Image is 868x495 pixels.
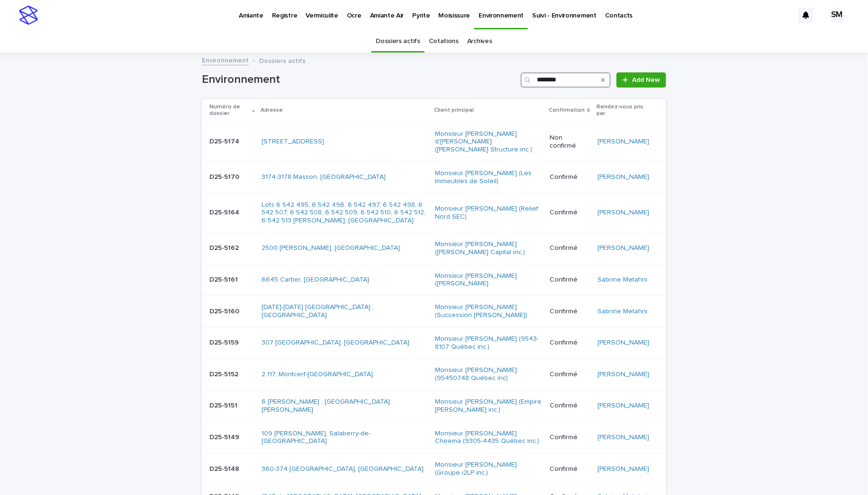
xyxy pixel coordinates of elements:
a: Monsieur [PERSON_NAME] ([PERSON_NAME] Capital inc.) [435,240,542,256]
p: Rendez-vous pris par [597,102,651,119]
a: 360-374 [GEOGRAPHIC_DATA], [GEOGRAPHIC_DATA] [262,465,424,473]
tr: D25-5160D25-5160 [DATE]-[DATE] [GEOGRAPHIC_DATA] , [GEOGRAPHIC_DATA] Monsieur [PERSON_NAME] (Succ... [202,296,666,327]
p: D25-5161 [209,274,240,284]
a: Monsieur [PERSON_NAME] (Succession [PERSON_NAME]) [435,303,542,319]
a: Monsieur [PERSON_NAME] (Empire [PERSON_NAME] inc.) [435,398,542,414]
a: Cotations [429,30,459,53]
img: stacker-logo-s-only.png [19,6,38,25]
a: Monsieur [PERSON_NAME] ([PERSON_NAME] [435,272,542,288]
a: Monsieur [PERSON_NAME] (95450748 Québec inc) [435,366,542,382]
tr: D25-5149D25-5149 109 [PERSON_NAME], Salaberry-de-[GEOGRAPHIC_DATA] Monsieur [PERSON_NAME] Cheema ... [202,422,666,453]
p: D25-5174 [209,136,241,146]
p: Confirmé [550,209,590,217]
a: [PERSON_NAME] [597,173,649,181]
p: Confirmé [550,276,590,284]
tr: D25-5161D25-5161 6645 Cartier, [GEOGRAPHIC_DATA] Monsieur [PERSON_NAME] ([PERSON_NAME] ConfirméSa... [202,264,666,296]
a: [PERSON_NAME] [597,465,649,473]
input: Search [521,72,611,88]
tr: D25-5162D25-5162 2500 [PERSON_NAME], [GEOGRAPHIC_DATA] Monsieur [PERSON_NAME] ([PERSON_NAME] Capi... [202,232,666,264]
tr: D25-5148D25-5148 360-374 [GEOGRAPHIC_DATA], [GEOGRAPHIC_DATA] Monsieur [PERSON_NAME] (Groupe i2LP... [202,453,666,485]
p: Confirmé [550,173,590,181]
a: [PERSON_NAME] [597,209,649,217]
p: Adresse [261,105,283,115]
p: Non confirmé [550,134,590,150]
a: [DATE]-[DATE] [GEOGRAPHIC_DATA] , [GEOGRAPHIC_DATA] [262,303,427,319]
a: 6 [PERSON_NAME] , [GEOGRAPHIC_DATA][PERSON_NAME] [262,398,427,414]
a: Environnement [202,54,249,65]
a: Monsieur [PERSON_NAME] d'[PERSON_NAME] ([PERSON_NAME] Structure inc.) [435,130,542,154]
tr: D25-5151D25-5151 6 [PERSON_NAME] , [GEOGRAPHIC_DATA][PERSON_NAME] Monsieur [PERSON_NAME] (Empire ... [202,390,666,422]
p: Confirmé [550,402,590,410]
p: D25-5162 [209,242,241,252]
tr: D25-5164D25-5164 Lots 6 542 495, 6 542 496, 6 542 497, 6 542 498, 6 542 507, 6 542 508, 6 542 509... [202,193,666,232]
p: Confirmé [550,371,590,379]
a: Monsieur [PERSON_NAME] (9543-8107 Québec inc.) [435,335,542,351]
a: 307 [GEOGRAPHIC_DATA], [GEOGRAPHIC_DATA] [262,339,409,347]
p: D25-5151 [209,400,239,410]
a: Monsieur [PERSON_NAME] Cheema (9305-4435 Québec inc.) [435,430,542,446]
a: Archives [467,30,492,53]
a: Monsieur [PERSON_NAME] (Groupe i2LP inc.) [435,461,542,477]
p: Confirmation [549,105,585,115]
a: [STREET_ADDRESS] [262,138,324,146]
p: Confirmé [550,339,590,347]
a: 2 117, Montcerf-[GEOGRAPHIC_DATA] [262,371,373,379]
a: Add New [616,72,666,88]
a: Monsieur [PERSON_NAME] (Relief Nord SEC) [435,205,542,221]
tr: D25-5174D25-5174 [STREET_ADDRESS] Monsieur [PERSON_NAME] d'[PERSON_NAME] ([PERSON_NAME] Structure... [202,122,666,161]
p: D25-5160 [209,306,241,316]
p: Dossiers actifs [259,55,306,65]
a: [PERSON_NAME] [597,402,649,410]
tr: D25-5170D25-5170 3174-3178 Masson, [GEOGRAPHIC_DATA] Monsieur [PERSON_NAME] (Les Immeubles de Sol... [202,161,666,193]
p: Numéro de dossier [209,102,250,119]
a: [PERSON_NAME] [597,339,649,347]
span: Add New [632,77,660,83]
a: Lots 6 542 495, 6 542 496, 6 542 497, 6 542 498, 6 542 507, 6 542 508, 6 542 509, 6 542 510, 6 54... [262,201,427,225]
a: [PERSON_NAME] [597,433,649,442]
p: Confirmé [550,465,590,473]
p: Confirmé [550,308,590,316]
a: [PERSON_NAME] [597,371,649,379]
a: Monsieur [PERSON_NAME] (Les Immeubles de Soleil) [435,169,542,186]
p: D25-5164 [209,207,241,217]
a: Sabrine Metahni [597,308,647,316]
p: D25-5152 [209,369,240,379]
p: Confirmé [550,433,590,442]
a: 6645 Cartier, [GEOGRAPHIC_DATA] [262,276,369,284]
a: [PERSON_NAME] [597,244,649,252]
h1: Environnement [202,73,517,87]
p: D25-5148 [209,463,241,473]
a: 3174-3178 Masson, [GEOGRAPHIC_DATA] [262,173,386,181]
a: Sabrine Metahni [597,276,647,284]
a: 2500 [PERSON_NAME], [GEOGRAPHIC_DATA] [262,244,400,252]
a: 109 [PERSON_NAME], Salaberry-de-[GEOGRAPHIC_DATA] [262,430,427,446]
a: [PERSON_NAME] [597,138,649,146]
p: D25-5159 [209,337,241,347]
div: SM [829,8,844,23]
tr: D25-5152D25-5152 2 117, Montcerf-[GEOGRAPHIC_DATA] Monsieur [PERSON_NAME] (95450748 Québec inc) C... [202,359,666,390]
p: D25-5170 [209,171,241,181]
a: Dossiers actifs [376,30,420,53]
p: Client principal [434,105,474,115]
tr: D25-5159D25-5159 307 [GEOGRAPHIC_DATA], [GEOGRAPHIC_DATA] Monsieur [PERSON_NAME] (9543-8107 Québe... [202,327,666,359]
p: Confirmé [550,244,590,252]
p: D25-5149 [209,432,241,442]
